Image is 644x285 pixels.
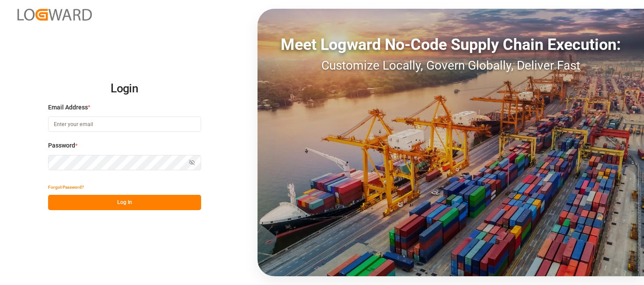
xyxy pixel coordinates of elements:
[48,179,84,195] button: Forgot Password?
[48,195,201,210] button: Log In
[48,75,201,103] h2: Login
[48,116,201,132] input: Enter your email
[48,141,75,150] span: Password
[17,9,92,21] img: Logward_new_orange.png
[258,33,644,56] div: Meet Logward No-Code Supply Chain Execution:
[258,56,644,75] div: Customize Locally, Govern Globally, Deliver Fast
[48,103,88,112] span: Email Address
